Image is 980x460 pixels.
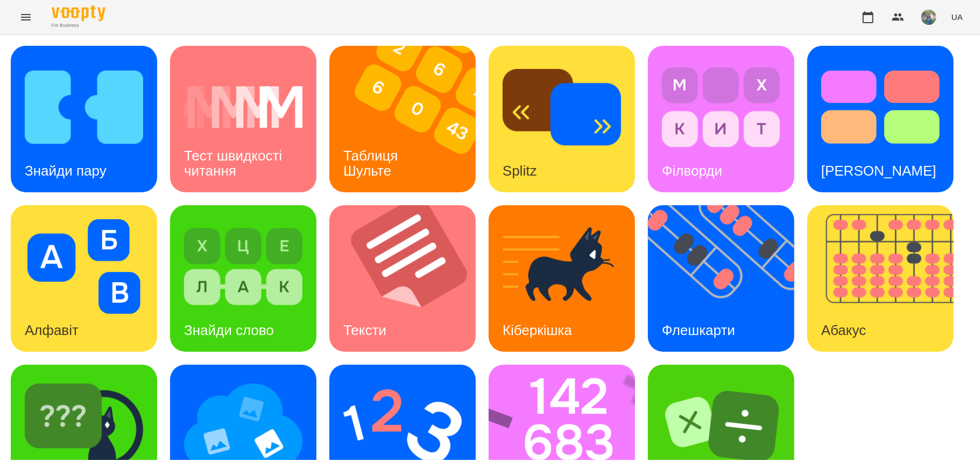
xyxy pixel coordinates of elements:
[25,163,107,179] h3: Знайди пару
[947,7,967,27] button: UA
[170,205,316,352] a: Знайди словоЗнайди слово
[329,46,476,192] a: Таблиця ШультеТаблиця Шульте
[807,205,967,352] img: Абакус
[951,11,963,23] span: UA
[821,163,936,179] h3: [PERSON_NAME]
[343,322,386,338] h3: Тексти
[329,205,476,352] a: ТекстиТексти
[662,60,780,155] img: Філворди
[11,205,157,352] a: АлфавітАлфавіт
[52,5,105,21] img: Voopty Logo
[503,219,621,314] img: Кіберкішка
[13,4,39,30] button: Menu
[184,60,302,155] img: Тест швидкості читання
[503,163,537,179] h3: Splitz
[807,205,954,352] a: АбакусАбакус
[184,219,302,314] img: Знайди слово
[503,322,572,338] h3: Кіберкішка
[503,60,621,155] img: Splitz
[25,322,79,338] h3: Алфавіт
[25,219,143,314] img: Алфавіт
[170,46,316,192] a: Тест швидкості читанняТест швидкості читання
[11,46,157,192] a: Знайди паруЗнайди пару
[648,46,794,192] a: ФілвордиФілворди
[648,205,808,352] img: Флешкарти
[343,148,402,178] h3: Таблиця Шульте
[662,163,722,179] h3: Філворди
[821,60,940,155] img: Тест Струпа
[184,322,274,338] h3: Знайди слово
[807,46,954,192] a: Тест Струпа[PERSON_NAME]
[921,10,936,25] img: de1e453bb906a7b44fa35c1e57b3518e.jpg
[25,60,143,155] img: Знайди пару
[489,205,635,352] a: КіберкішкаКіберкішка
[648,205,794,352] a: ФлешкартиФлешкарти
[662,322,735,338] h3: Флешкарти
[489,46,635,192] a: SplitzSplitz
[329,46,489,192] img: Таблиця Шульте
[329,205,489,352] img: Тексти
[184,148,286,178] h3: Тест швидкості читання
[821,322,866,338] h3: Абакус
[52,22,105,29] span: For Business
